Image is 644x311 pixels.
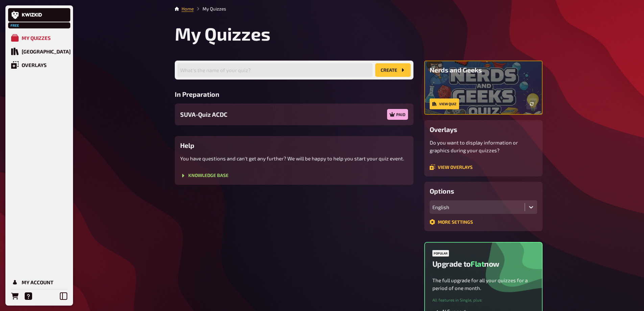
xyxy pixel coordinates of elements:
div: My Account [22,279,53,285]
p: You have questions and can't get any further? We will be happy to help you start your quiz event. [180,155,408,162]
small: All features in Single, plus : [432,297,482,303]
span: Free [9,23,21,27]
a: Home [182,6,194,12]
a: Help [22,289,35,303]
span: Flat [471,259,484,268]
div: My Quizzes [22,35,51,41]
h3: Help [180,141,408,149]
p: The full upgrade for all your quizzes for a period of one month. [432,276,534,292]
h2: Upgrade to now [432,259,499,268]
a: Overlays [8,58,70,72]
h3: Overlays [430,126,537,133]
a: My Account [8,275,70,289]
input: What's the name of your quiz? [177,63,373,77]
div: Overlays [22,62,47,68]
h1: My Quizzes [175,23,543,44]
div: [GEOGRAPHIC_DATA] [22,48,71,54]
a: Quiz Library [8,45,70,58]
a: More settings [430,219,473,225]
div: English [432,204,522,210]
div: Popular [432,250,449,257]
span: SUVA-Quiz ACDC [180,110,228,119]
a: My Quizzes [8,31,70,45]
a: View overlays [430,164,473,170]
li: My Quizzes [194,5,226,12]
a: SUVA-Quiz ACDCPaid [175,104,413,125]
div: Paid [387,109,408,120]
h3: In Preparation [175,90,413,98]
a: View quiz [430,98,459,109]
h3: Nerds and Geeks [430,66,537,74]
li: Home [182,5,194,12]
p: Do you want to display information or graphics during your quizzes? [430,139,537,154]
a: Knowledge Base [180,173,229,178]
a: Orders [8,289,22,303]
h3: Options [430,187,537,195]
button: create [375,63,411,77]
